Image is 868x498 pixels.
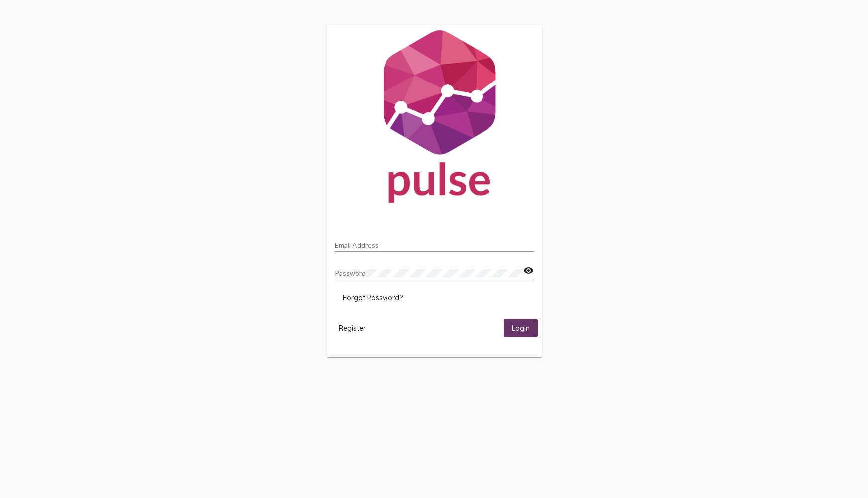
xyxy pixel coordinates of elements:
span: Forgot Password? [343,293,403,302]
img: Pulse For Good Logo [327,25,542,213]
button: Login [504,319,538,337]
button: Forgot Password? [335,289,411,307]
button: Register [331,319,374,337]
span: Register [339,324,366,332]
mat-icon: visibility [523,265,534,277]
span: Login [512,324,530,333]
